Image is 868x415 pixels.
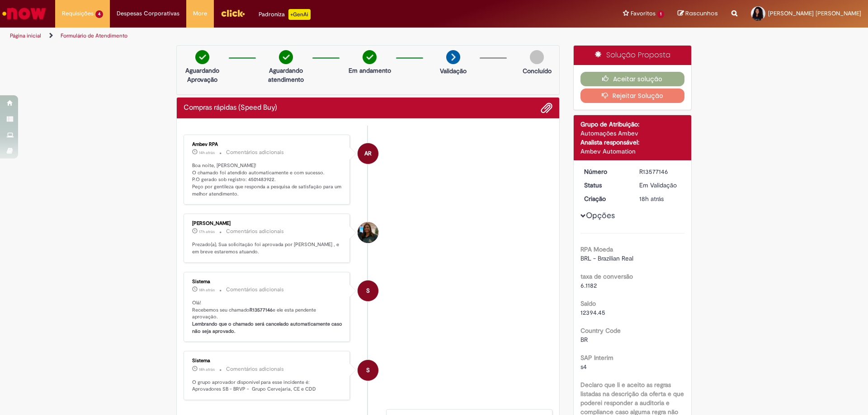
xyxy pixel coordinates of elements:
[199,287,215,293] time: 29/09/2025 14:14:22
[10,32,41,39] a: Página inicial
[530,50,544,64] img: img-circle-grey.png
[580,89,685,103] button: Rejeitar Solução
[62,9,94,18] span: Requisições
[580,299,596,308] b: Saldo
[226,228,284,235] small: Comentários adicionais
[639,194,681,203] div: 29/09/2025 14:14:09
[199,229,215,234] span: 17h atrás
[580,129,685,138] div: Automações Ambev
[226,365,284,373] small: Comentários adicionais
[226,149,284,156] small: Comentários adicionais
[574,46,692,65] div: Solução Proposta
[580,147,685,156] div: Ambev Automation
[639,167,681,176] div: R13577146
[349,66,391,75] p: Em andamento
[199,229,215,234] time: 29/09/2025 15:18:19
[580,272,633,280] b: taxa de conversão
[192,142,343,147] div: Ambev RPA
[358,280,378,301] div: System
[1,5,47,23] img: ServiceNow
[580,245,613,253] b: RPA Moeda
[580,138,685,147] div: Analista responsável:
[221,6,245,20] img: click_logo_yellow_360x200.png
[180,66,224,84] p: Aguardando Aprovação
[580,363,587,371] span: s4
[580,281,597,289] span: 6.1182
[580,72,685,86] button: Aceitar solução
[580,120,685,129] div: Grupo de Atribuição:
[631,9,656,18] span: Favoritos
[639,195,664,203] span: 18h atrás
[363,50,377,64] img: check-circle-green.png
[580,308,605,317] span: 12394.45
[192,221,343,226] div: [PERSON_NAME]
[192,358,343,364] div: Sistema
[279,50,293,64] img: check-circle-green.png
[639,195,664,203] time: 29/09/2025 14:14:09
[366,280,370,302] span: S
[358,360,378,381] div: System
[685,9,718,18] span: Rascunhos
[446,50,460,64] img: arrow-next.png
[678,9,718,18] a: Rascunhos
[117,9,179,18] span: Despesas Corporativas
[192,162,343,198] p: Boa noite, [PERSON_NAME]! O chamado foi atendido automaticamente e com sucesso. P.O gerado sob re...
[639,181,681,190] div: Em Validação
[7,28,572,44] ul: Trilhas de página
[523,66,552,75] p: Concluído
[580,336,588,344] span: BR
[264,66,308,84] p: Aguardando atendimento
[366,359,370,381] span: S
[192,299,343,335] p: Olá! Recebemos seu chamado e ele esta pendente aprovação.
[226,286,284,294] small: Comentários adicionais
[192,279,343,284] div: Sistema
[580,254,633,262] span: BRL - Brazilian Real
[199,287,215,293] span: 18h atrás
[657,10,664,18] span: 1
[184,104,277,112] h2: Compras rápidas (Speed Buy) Histórico de tíquete
[440,66,467,75] p: Validação
[577,194,633,203] dt: Criação
[199,150,215,155] time: 29/09/2025 18:15:14
[358,222,378,243] div: Ana Carla Da Silva Lima Barboza
[199,150,215,155] span: 14h atrás
[192,241,343,255] p: Prezado(a), Sua solicitação foi aprovada por [PERSON_NAME] , e em breve estaremos atuando.
[95,10,103,18] span: 4
[195,50,209,64] img: check-circle-green.png
[61,32,127,39] a: Formulário de Atendimento
[250,307,273,313] b: R13577146
[580,326,621,335] b: Country Code
[259,9,311,20] div: Padroniza
[580,354,613,362] b: SAP Interim
[192,321,344,335] b: Lembrando que o chamado será cancelado automaticamente caso não seja aprovado.
[577,181,633,190] dt: Status
[193,9,207,18] span: More
[364,143,372,164] span: AR
[288,9,311,20] p: +GenAi
[541,102,552,114] button: Adicionar anexos
[358,143,378,164] div: Ambev RPA
[192,379,343,393] p: O grupo aprovador disponível para esse incidente é: Aprovadores SB - BRVP - Grupo Cervejaria, CE ...
[577,167,633,176] dt: Número
[768,9,861,17] span: [PERSON_NAME] [PERSON_NAME]
[199,367,215,372] time: 29/09/2025 14:14:18
[199,367,215,372] span: 18h atrás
